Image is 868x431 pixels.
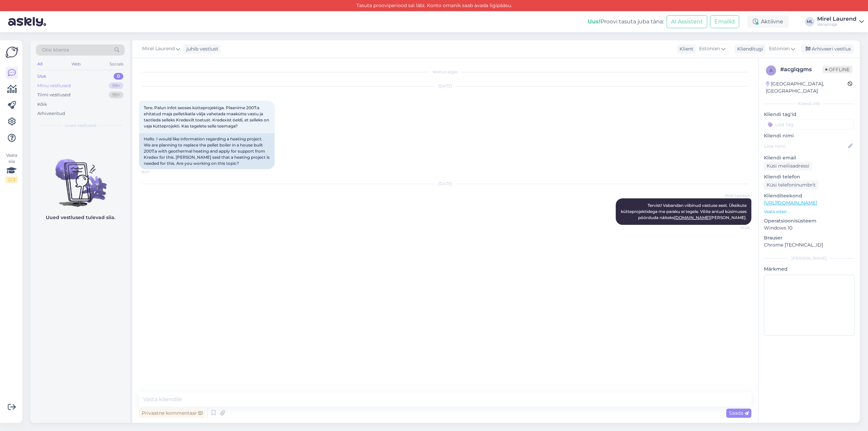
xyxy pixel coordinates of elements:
[764,241,854,249] p: Chrome [TECHNICAL_ID]
[114,73,123,80] div: 0
[109,82,123,89] div: 99+
[764,192,854,199] p: Klienditeekond
[764,111,854,118] p: Kliendi tag'id
[5,152,18,183] div: Vaata siia
[70,60,82,68] div: Web
[766,80,848,95] div: [GEOGRAPHIC_DATA], [GEOGRAPHIC_DATA]
[139,133,275,169] div: Hello. I would like information regarding a heating project. We are planning to replace the pelle...
[769,45,790,53] span: Estonian
[764,200,817,206] a: [URL][DOMAIN_NAME]
[764,132,854,139] p: Kliendi nimi
[108,60,125,68] div: Socials
[817,22,856,27] div: Vanamaja
[37,73,46,80] div: Uus
[764,173,854,180] p: Kliendi telefon
[764,161,812,171] div: Küsi meiliaadressi
[5,46,18,59] img: Askly Logo
[621,203,748,220] span: Tervist! Vabandan viibinud vastuse eest. Üksikute kütteprojektidega me paraku ei tegele. Võite an...
[677,45,693,53] div: Klient
[37,101,47,108] div: Kõik
[817,16,856,22] div: Mirel Laurend
[139,83,751,89] div: [DATE]
[764,180,818,190] div: Küsi telefoninumbrit
[823,66,852,73] span: Offline
[109,92,123,98] div: 99+
[724,225,749,230] span: 10:48
[667,15,707,28] button: AI Assistent
[139,69,751,75] div: Vestlus algas
[588,18,664,26] div: Proovi tasuta juba täna:
[734,45,763,53] div: Klienditugi
[37,110,65,117] div: Arhiveeritud
[764,224,854,232] p: Windows 10
[37,82,71,89] div: Minu vestlused
[764,154,854,161] p: Kliendi email
[36,60,44,68] div: All
[802,44,854,54] div: Arhiveeri vestlus
[5,177,18,183] div: 2 / 3
[764,209,854,215] p: Vaata edasi ...
[764,217,854,224] p: Operatsioonisüsteem
[46,214,115,221] p: Uued vestlused tulevad siia.
[710,15,739,28] button: Emailid
[764,234,854,241] p: Brauser
[747,16,789,28] div: Aktiivne
[724,193,749,198] span: Mirel Laurend
[805,17,814,26] div: ML
[31,147,130,208] img: No chats
[764,255,854,261] div: [PERSON_NAME]
[144,105,270,129] span: Tere. Palun infot seoses kütteprojektiga. Plaanime 2007.a ehitatud maja pelletikatla välja vaheta...
[141,170,166,175] span: 13:47
[674,215,710,220] a: [DOMAIN_NAME]
[588,18,600,25] b: Uus!
[142,45,175,53] span: Mirel Laurend
[139,181,751,187] div: [DATE]
[764,142,847,150] input: Lisa nimi
[42,46,69,54] span: Otsi kliente
[184,45,218,53] div: juhib vestlust
[37,92,71,98] div: Tiimi vestlused
[817,16,864,27] a: Mirel LaurendVanamaja
[139,409,205,418] div: Privaatne kommentaar
[65,122,96,129] span: Uued vestlused
[764,119,854,130] input: Lisa tag
[764,101,854,107] div: Kliendi info
[770,68,773,73] span: a
[764,266,854,273] p: Märkmed
[729,410,749,416] span: Saada
[699,45,720,53] span: Estonian
[780,65,823,74] div: # acglqgms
